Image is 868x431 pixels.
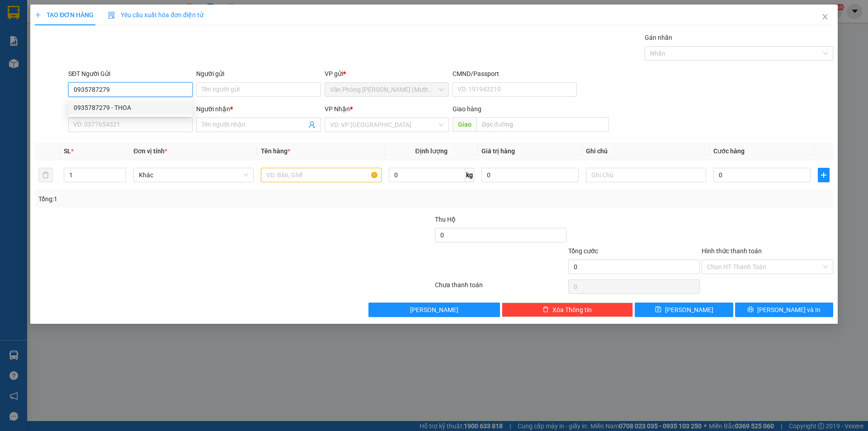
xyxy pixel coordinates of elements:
span: plus [35,12,41,18]
li: (c) 2017 [103,43,151,54]
b: BIÊN NHẬN GỬI HÀNG [73,13,102,71]
button: delete [38,168,53,182]
button: Close [812,5,838,30]
input: Ghi Chú [586,168,706,182]
span: plus [818,171,829,179]
input: VD: Bàn, Ghế [261,168,381,182]
span: Giao hàng [453,105,481,113]
span: [PERSON_NAME] và In [757,305,821,315]
span: [PERSON_NAME] [665,305,713,315]
span: Giá trị hàng [481,147,515,155]
span: TẠO ĐƠN HÀNG [35,11,94,19]
span: Decrease Value [116,175,126,182]
span: Xóa Thông tin [552,305,592,315]
span: Văn Phòng Trần Phú (Mường Thanh) [330,83,443,96]
span: Khác [139,168,248,182]
button: save[PERSON_NAME] [635,303,733,317]
img: logo.jpg [125,11,147,33]
img: icon [108,12,115,19]
span: SL [64,147,71,155]
label: Hình thức thanh toán [702,247,762,255]
span: Giao [453,117,476,132]
button: [PERSON_NAME] [368,303,500,317]
span: Cước hàng [713,147,745,155]
span: printer [747,306,754,313]
div: SĐT Người Gửi [68,69,193,79]
input: Dọc đường [476,117,609,132]
label: Gán nhãn [645,34,672,41]
span: Thu Hộ [435,216,456,223]
b: [DOMAIN_NAME] [103,34,151,42]
span: Tổng cước [568,247,598,255]
div: Người gửi [196,69,321,79]
button: deleteXóa Thông tin [502,303,633,317]
span: kg [465,168,474,182]
span: up [118,170,124,175]
span: save [655,306,661,313]
div: 0935787279 - THOA [74,103,187,113]
div: Người nhận [196,104,321,114]
span: Định lượng [415,147,448,155]
span: [PERSON_NAME] [410,305,458,315]
span: Increase Value [116,168,126,175]
div: VP gửi [325,69,449,79]
span: Đơn vị tính [133,147,167,155]
button: printer[PERSON_NAME] và In [735,303,833,317]
div: Tổng: 1 [38,194,335,204]
span: Yêu cầu xuất hóa đơn điện tử [108,11,203,19]
span: close [821,13,829,20]
span: VP Nhận [325,105,350,113]
span: user-add [308,121,316,128]
div: Chưa thanh toán [434,280,567,296]
span: down [118,176,124,181]
img: logo.jpg [11,11,57,57]
span: Tên hàng [261,147,290,155]
div: 0935787279 - THOA [68,100,193,115]
th: Ghi chú [582,142,710,160]
input: 0 [481,168,579,182]
span: delete [542,306,549,313]
div: CMND/Passport [453,69,577,79]
button: plus [818,168,830,182]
